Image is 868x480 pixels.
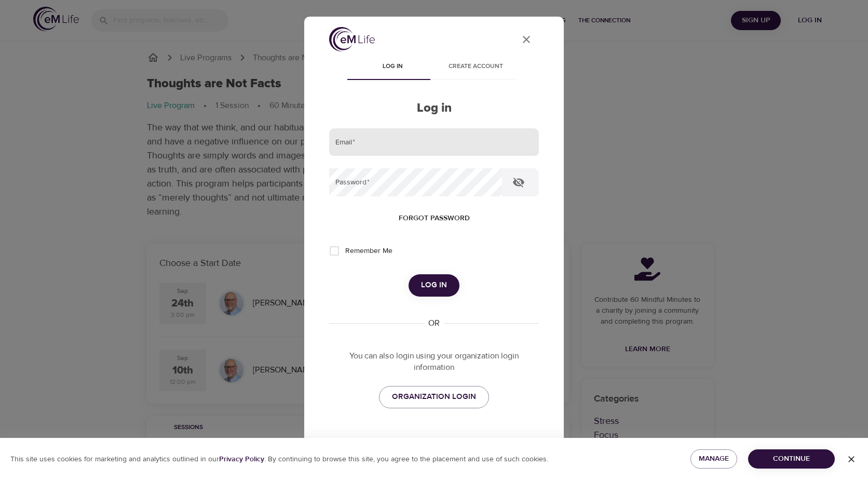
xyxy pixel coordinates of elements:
[699,452,729,465] span: Manage
[440,61,511,72] span: Create account
[329,101,539,116] h2: Log in
[329,27,375,51] img: logo
[421,278,447,292] span: Log in
[379,386,489,408] a: ORGANIZATION LOGIN
[756,452,826,465] span: Continue
[329,350,539,374] p: You can also login using your organization login information
[424,317,444,329] div: OR
[329,55,539,80] div: disabled tabs example
[357,61,428,72] span: Log in
[392,390,476,404] span: ORGANIZATION LOGIN
[395,209,474,228] button: Forgot password
[514,27,539,52] button: close
[345,246,392,257] span: Remember Me
[409,274,459,296] button: Log in
[399,212,470,225] span: Forgot password
[219,455,264,464] b: Privacy Policy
